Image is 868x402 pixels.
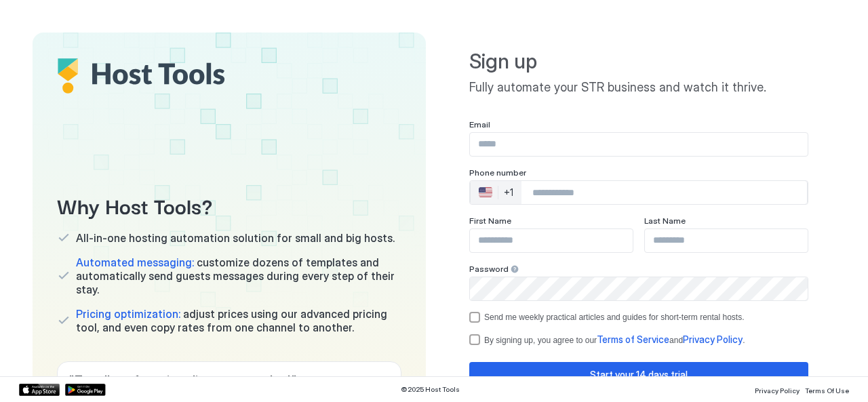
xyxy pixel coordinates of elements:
span: Phone number [469,167,526,178]
input: Input Field [470,229,633,252]
span: Terms Of Use [805,386,849,395]
span: Automated messaging: [76,256,194,269]
a: Privacy Policy [683,335,743,345]
span: All-in-one hosting automation solution for small and big hosts. [76,231,395,245]
span: adjust prices using our advanced pricing tool, and even copy rates from one channel to another. [76,307,401,334]
div: Start your 14 days trial [590,367,688,382]
span: Last Name [644,216,686,226]
span: customize dozens of templates and automatically send guests messages during every step of their s... [76,256,401,296]
div: Countries button [471,181,521,204]
span: First Name [469,216,511,226]
div: 🇺🇸 [479,184,492,201]
input: Phone Number input [521,180,807,205]
a: Terms of Service [597,335,669,345]
span: Terms of Service [597,334,669,345]
div: termsPrivacy [469,334,808,346]
span: " Excellent functionality; great value! " [68,373,390,390]
div: Send me weekly practical articles and guides for short-term rental hosts. [484,313,808,322]
span: Email [469,119,490,129]
span: Password [469,264,509,274]
span: Pricing optimization: [76,307,180,321]
div: optOut [469,312,808,323]
input: Input Field [470,277,808,300]
a: Google Play Store [65,384,106,396]
span: Why Host Tools? [57,190,401,220]
span: Sign up [469,49,808,75]
span: Privacy Policy [683,334,743,345]
span: © 2025 Host Tools [401,385,460,394]
a: Privacy Policy [755,382,800,397]
input: Input Field [470,133,808,156]
div: By signing up, you agree to our and . [484,334,808,346]
a: Terms Of Use [805,382,849,397]
div: +1 [504,186,513,199]
a: App Store [19,384,60,396]
input: Input Field [645,229,808,252]
span: Fully automate your STR business and watch it thrive. [469,80,808,96]
span: Privacy Policy [755,386,800,395]
button: Start your 14 days trial [469,362,808,387]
